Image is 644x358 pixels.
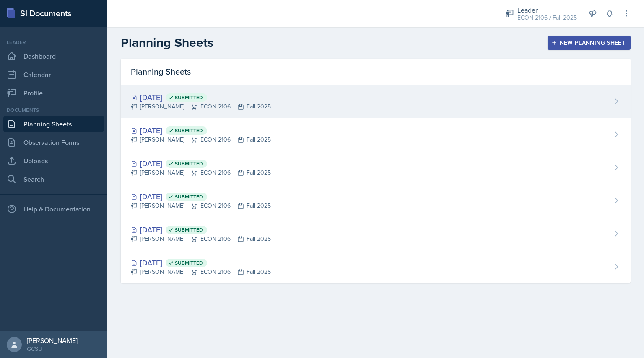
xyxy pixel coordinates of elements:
div: Leader [517,5,577,15]
div: New Planning Sheet [553,39,625,46]
button: New Planning Sheet [548,36,631,50]
span: Submitted [175,260,203,266]
div: Documents [3,106,104,114]
span: Submitted [175,127,203,134]
div: [DATE] [131,92,271,103]
a: [DATE] Submitted [PERSON_NAME]ECON 2106Fall 2025 [121,184,631,217]
a: Profile [3,85,104,101]
div: [DATE] [131,191,271,202]
div: [PERSON_NAME] ECON 2106 Fall 2025 [131,168,271,177]
div: Planning Sheets [121,59,631,85]
span: Submitted [175,160,203,167]
a: [DATE] Submitted [PERSON_NAME]ECON 2106Fall 2025 [121,118,631,151]
a: Dashboard [3,48,104,64]
div: GCSU [27,345,78,353]
h2: Planning Sheets [121,35,213,50]
a: Calendar [3,66,104,83]
div: Help & Documentation [3,201,104,217]
a: Uploads [3,152,104,169]
div: [DATE] [131,224,271,235]
a: Search [3,171,104,188]
span: Submitted [175,193,203,200]
a: Observation Forms [3,134,104,151]
div: [PERSON_NAME] [27,336,78,345]
div: [PERSON_NAME] ECON 2106 Fall 2025 [131,135,271,144]
a: Planning Sheets [3,116,104,132]
div: [PERSON_NAME] ECON 2106 Fall 2025 [131,201,271,210]
div: [PERSON_NAME] ECON 2106 Fall 2025 [131,268,271,276]
div: [DATE] [131,125,271,136]
a: [DATE] Submitted [PERSON_NAME]ECON 2106Fall 2025 [121,151,631,184]
a: [DATE] Submitted [PERSON_NAME]ECON 2106Fall 2025 [121,85,631,118]
a: [DATE] Submitted [PERSON_NAME]ECON 2106Fall 2025 [121,250,631,283]
a: [DATE] Submitted [PERSON_NAME]ECON 2106Fall 2025 [121,217,631,250]
span: Submitted [175,227,203,233]
div: [DATE] [131,158,271,169]
div: Leader [3,39,104,46]
span: Submitted [175,94,203,101]
div: [PERSON_NAME] ECON 2106 Fall 2025 [131,234,271,243]
div: [DATE] [131,257,271,268]
div: ECON 2106 / Fall 2025 [517,13,577,22]
div: [PERSON_NAME] ECON 2106 Fall 2025 [131,102,271,111]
